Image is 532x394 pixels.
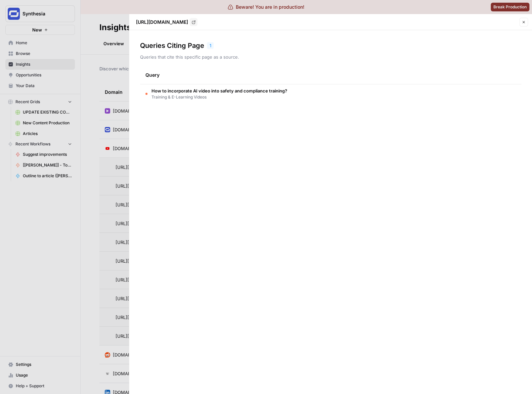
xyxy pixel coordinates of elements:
div: 1 [207,42,214,49]
a: Go to page https://www.youtube.com/shorts/KmGyGYM9nGI [189,18,197,26]
p: Queries that cite this specific page as a source. [140,54,521,60]
h3: Queries Citing Page [140,41,204,50]
p: [URL][DOMAIN_NAME] [136,19,188,25]
div: Query [145,66,516,84]
span: Training & E-Learning Videos [151,94,287,100]
span: How to incorporate AI video into safety and compliance training? [151,87,287,94]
